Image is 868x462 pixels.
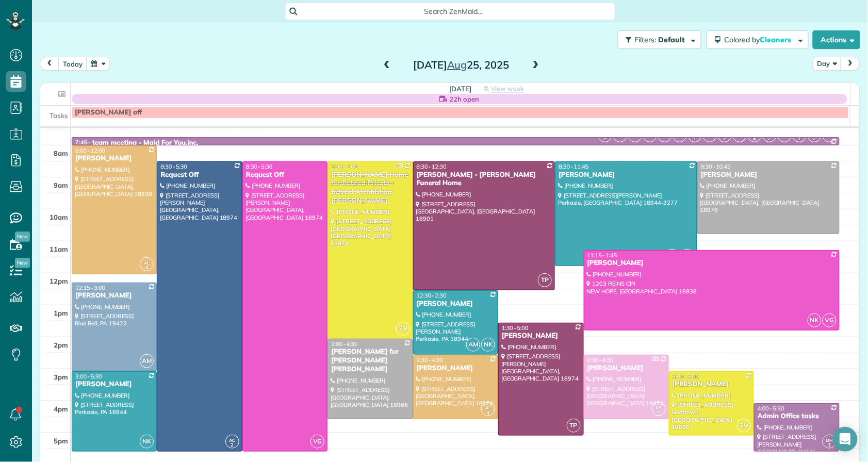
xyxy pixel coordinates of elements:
span: 2:00 - 4:30 [331,340,358,348]
span: SM [396,322,410,336]
span: [PERSON_NAME] off [75,108,142,117]
span: 2pm [54,341,68,349]
h2: [DATE] 25, 2025 [397,59,526,71]
span: VG [310,435,324,449]
span: 8:30 - 11:45 [559,163,588,170]
small: 4 [482,408,495,418]
div: [PERSON_NAME] [75,291,154,300]
div: [PERSON_NAME] [501,332,580,340]
span: 4pm [54,405,68,413]
span: TP [538,273,552,287]
span: MH [826,437,833,443]
span: 22h open [449,94,479,104]
span: Colored by [725,35,795,44]
div: Open Intercom Messenger [833,427,858,452]
button: Colored byCleaners [707,30,809,49]
div: [PERSON_NAME] [587,364,666,373]
span: 4:00 - 5:30 [758,405,784,412]
small: 2 [718,134,731,144]
span: 1pm [54,309,68,317]
span: New [15,232,30,242]
span: Filters: [635,35,657,44]
div: [PERSON_NAME] [558,171,694,179]
div: [PERSON_NAME] [672,380,751,389]
span: NK [665,249,679,263]
span: NK [481,338,495,352]
div: Request Off [245,171,324,179]
small: 2 [226,440,239,450]
span: [DATE] [449,85,471,93]
span: KF [656,405,662,410]
span: 8:30 - 5:30 [246,163,273,170]
span: NK [808,313,822,327]
button: Actions [813,30,860,49]
span: AL [144,260,150,266]
span: 5pm [54,437,68,445]
span: 11:15 - 1:45 [587,252,617,259]
button: today [58,57,87,71]
span: 12:15 - 3:00 [75,284,105,291]
span: 11am [50,245,68,253]
div: Request Off [160,171,239,179]
small: 1 [823,440,836,450]
button: Filters: Default [618,30,701,49]
button: prev [40,57,59,71]
small: 4 [748,134,761,144]
span: AM [680,249,694,263]
small: 2 [808,134,821,144]
span: 12pm [50,277,68,285]
div: [PERSON_NAME] [75,380,154,389]
span: 12:30 - 2:30 [417,292,447,299]
span: AL [485,405,491,410]
small: 1 [793,134,806,144]
div: [PERSON_NAME] [700,171,837,179]
span: 8:30 - 12:30 [417,163,447,170]
small: 2 [763,134,776,144]
span: 3:00 - 5:00 [673,373,699,380]
div: [PERSON_NAME] [587,259,837,268]
span: 2:30 - 4:30 [417,356,444,364]
small: 4 [140,263,153,273]
div: [PERSON_NAME] [416,300,495,308]
span: 10am [50,213,68,221]
span: AC [229,437,235,443]
div: team meeting - Maid For You,inc. [92,139,199,147]
span: 9am [54,181,68,189]
span: Aug [447,58,467,71]
span: Default [659,35,686,44]
div: [PERSON_NAME] Home for Retired Priests - behind Archbishop [PERSON_NAME] [331,171,410,206]
button: next [841,57,860,71]
span: 3pm [54,373,68,381]
div: [PERSON_NAME] - [PERSON_NAME] Funeral Home [416,171,552,188]
span: 8:30 - 5:30 [160,163,187,170]
small: 2 [599,134,612,144]
span: TP [567,419,581,433]
div: [PERSON_NAME] [75,154,154,163]
span: VG [823,313,837,327]
div: [PERSON_NAME] [416,364,495,373]
span: 8:30 - 10:45 [701,163,731,170]
span: 2:30 - 4:30 [587,356,614,364]
small: 1 [689,134,701,144]
span: AM [466,338,480,352]
span: AM [140,354,154,368]
a: Filters: Default [613,30,701,49]
span: 8:30 - 2:00 [331,163,358,170]
span: 3:00 - 5:30 [75,373,102,380]
button: Day [813,57,842,71]
small: 2 [652,408,665,418]
div: [PERSON_NAME] for [PERSON_NAME] [PERSON_NAME] [331,348,410,374]
span: 1:30 - 5:00 [502,324,529,332]
span: Cleaners [760,35,793,44]
span: NK [140,435,154,449]
span: View week [491,85,524,93]
span: New [15,258,30,268]
span: SM [737,419,751,433]
span: 8am [54,149,68,157]
div: Admin Office tasks [757,412,836,421]
span: 8:00 - 12:00 [75,147,105,154]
